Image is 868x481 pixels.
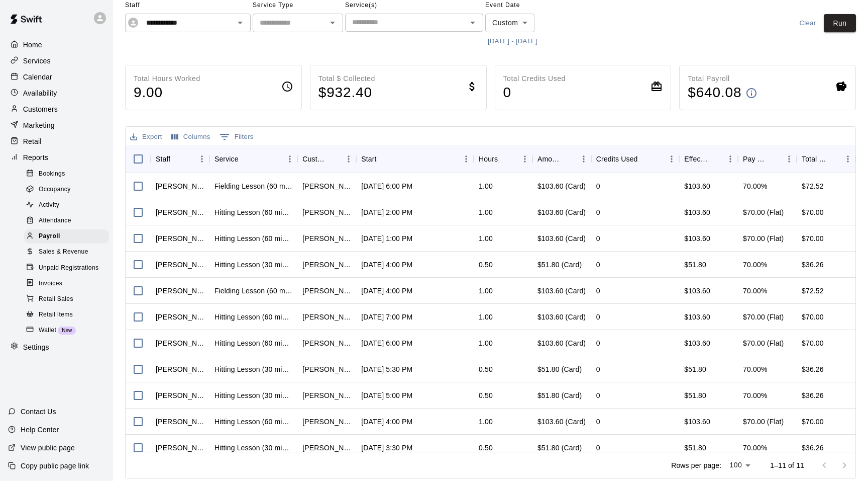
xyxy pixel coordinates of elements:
button: Sort [498,152,512,166]
div: John Campbell [302,417,351,427]
button: Sort [768,152,782,166]
div: Eric Opelski [156,390,204,400]
button: Menu [341,151,356,167]
div: $70.00 (Flat) [743,312,784,322]
div: Start [361,145,376,173]
div: Aug 11, 2025 at 3:30 PM [361,443,412,453]
div: 1.00 [479,233,493,244]
h4: $ 640.08 [688,84,741,102]
div: Christine Volosin [302,338,351,348]
button: Open [233,16,247,30]
div: $103.60 (Card) [537,181,586,191]
div: $36.26 [802,390,824,400]
div: Mark Dawsey [302,364,351,374]
a: Marketing [8,118,105,133]
div: Aug 11, 2025 at 7:00 PM [361,312,412,322]
div: Hours [479,145,498,173]
div: Hours [474,145,532,173]
div: $103.60 (Card) [537,417,586,427]
div: $51.80 (Card) [537,443,582,453]
p: Rows per page: [671,460,721,470]
a: Retail Items [24,307,113,323]
div: Kevin Cunningham [302,233,351,244]
div: Staff [151,145,209,173]
div: Hitting Lesson (30 min)- Eric Opelski [214,364,292,374]
div: $103.60 (Card) [537,338,586,348]
p: Services [23,56,51,66]
div: 0 [596,312,600,322]
a: Calendar [8,69,105,85]
div: 0 [596,181,600,191]
button: Clear [792,14,824,33]
div: $70.00 [802,417,824,427]
p: Reports [23,152,48,163]
div: 100 [725,458,754,472]
div: Hitting Lesson (30 min)- Eric Opelski [214,390,292,400]
div: $51.80 (Card) [537,364,582,374]
button: Sort [327,152,341,166]
button: Menu [782,151,797,167]
div: $103.60 [679,409,738,435]
div: $70.00 [802,338,824,348]
a: Reports [8,150,105,165]
a: Retail [8,134,105,149]
div: Custom [485,14,534,32]
p: Total $ Collected [318,73,375,84]
div: 0 [596,364,600,374]
div: 0.50 [479,390,493,400]
button: Run [824,14,856,33]
div: 0 [596,233,600,244]
div: Hitting Lesson (60 min)- Eric Opelski [214,338,292,348]
a: Home [8,37,105,52]
div: Service [209,145,297,173]
div: Effective Price [684,145,709,173]
div: $103.60 [679,304,738,330]
div: $70.00 (Flat) [743,233,784,244]
div: Pay Rate [738,145,797,173]
button: Sort [562,152,576,166]
div: Anna Rose [302,390,351,400]
h4: $ 932.40 [318,84,375,102]
a: Availability [8,86,105,101]
div: Activity [24,198,109,212]
div: Aug 11, 2025 at 6:00 PM [361,338,412,348]
div: 70.00% [743,364,767,374]
span: Sales & Revenue [39,247,88,257]
span: Invoices [39,279,62,289]
div: Aug 14, 2025 at 2:00 PM [361,207,412,217]
a: Retail Sales [24,291,113,307]
div: Eric Opelski [156,417,204,427]
div: 70.00% [743,286,767,296]
h4: 9.00 [134,84,200,102]
div: Services [8,53,105,68]
a: Unpaid Registrations [24,260,113,276]
div: Total Pay [802,145,826,173]
div: Customer [297,145,356,173]
button: [DATE] - [DATE] [485,34,540,49]
span: Bookings [39,169,65,179]
div: $36.26 [802,260,824,270]
div: Credits Used [591,145,679,173]
div: Hitting Lesson (30 min)- Eric Opelski [214,443,292,453]
p: Availability [23,88,57,98]
div: Aug 14, 2025 at 1:00 PM [361,233,412,244]
div: $70.00 (Flat) [743,417,784,427]
div: Aug 11, 2025 at 5:00 PM [361,390,412,400]
div: Unpaid Registrations [24,261,109,275]
button: Menu [840,151,855,167]
div: 0 [596,417,600,427]
div: Retail Sales [24,292,109,306]
span: Attendance [39,216,71,226]
button: Menu [664,151,679,167]
div: Service [214,145,239,173]
a: Sales & Revenue [24,245,113,260]
div: 0.50 [479,364,493,374]
p: Settings [23,342,49,352]
div: 70.00% [743,390,767,400]
div: $103.60 (Card) [537,233,586,244]
div: Aug 13, 2025 at 4:00 PM [361,260,412,270]
div: 0.50 [479,260,493,270]
div: Eric Opelski [156,207,204,217]
div: $51.80 [679,356,738,382]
